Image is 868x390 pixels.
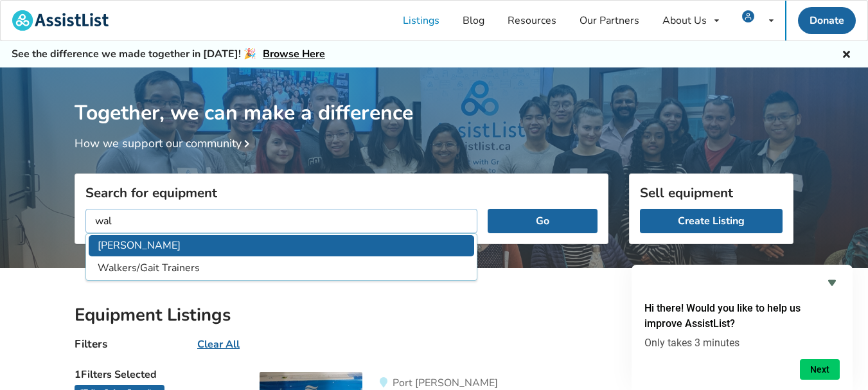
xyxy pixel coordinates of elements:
[89,258,474,279] li: Walkers/Gait Trainers
[662,15,707,26] div: About Us
[75,304,793,326] h2: Equipment Listings
[640,209,783,233] a: Create Listing
[75,67,793,126] h1: Together, we can make a difference
[451,1,496,40] a: Blog
[75,337,107,351] h4: Filters
[640,184,783,201] h3: Sell equipment
[644,301,840,332] h2: Hi there! Would you like to help us improve AssistList?
[85,209,477,233] input: I am looking for...
[798,7,856,34] a: Donate
[824,275,840,290] button: Hide survey
[568,1,651,40] a: Our Partners
[391,1,451,40] a: Listings
[197,337,240,351] u: Clear All
[800,359,840,380] button: Next question
[644,275,840,380] div: Hi there! Would you like to help us improve AssistList?
[742,10,754,22] img: user icon
[85,184,598,201] h3: Search for equipment
[75,362,239,385] h5: 1 Filters Selected
[496,1,568,40] a: Resources
[488,209,598,233] button: Go
[89,235,474,256] li: [PERSON_NAME]
[644,337,840,349] p: Only takes 3 minutes
[12,48,325,61] h5: See the difference we made together in [DATE]! 🎉
[263,47,325,61] a: Browse Here
[393,376,498,390] span: Port [PERSON_NAME]
[75,136,254,151] a: How we support our community
[12,10,109,31] img: assistlist-logo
